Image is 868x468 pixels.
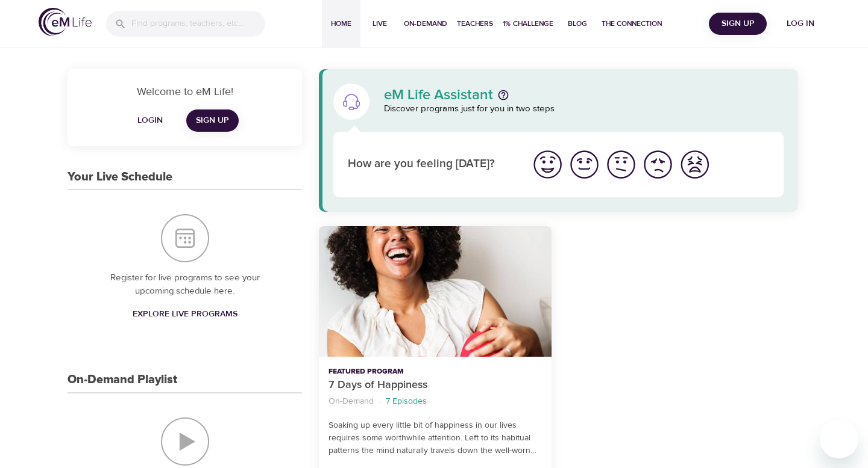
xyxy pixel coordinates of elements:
span: Sign Up [196,113,229,128]
button: Log in [772,13,829,35]
input: Find programs, teachers, etc... [131,11,265,37]
a: Sign Up [186,109,239,132]
button: I'm feeling good [566,146,603,183]
nav: breadcrumb [329,393,541,410]
p: Welcome to eM Life! [82,84,288,100]
span: The Connection [602,17,662,30]
button: I'm feeling great [529,146,566,183]
img: logo [39,8,92,36]
p: How are you feeling [DATE]? [348,156,515,173]
li: · [379,393,381,410]
span: Home [327,17,356,30]
p: Featured Program [329,366,541,377]
p: On-Demand [329,395,374,408]
span: Login [136,113,165,128]
button: I'm feeling worst [676,146,713,183]
span: 1% Challenge [503,17,553,30]
span: Blog [563,17,592,30]
button: I'm feeling bad [640,146,676,183]
a: Explore Live Programs [128,303,242,325]
button: Sign Up [709,13,767,35]
span: Teachers [457,17,493,30]
img: eM Life Assistant [342,92,361,111]
img: bad [641,148,675,181]
p: eM Life Assistant [384,88,493,102]
img: good [568,148,601,181]
img: On-Demand Playlist [161,417,209,466]
h3: On-Demand Playlist [68,373,177,387]
p: 7 Days of Happiness [329,377,541,393]
p: 7 Episodes [386,395,427,408]
iframe: Button to launch messaging window [820,420,858,458]
img: worst [678,148,711,181]
span: Log in [776,16,825,31]
span: On-Demand [404,17,447,30]
button: I'm feeling ok [603,146,640,183]
p: Discover programs just for you in two steps [384,102,784,116]
img: ok [605,148,638,181]
span: Live [365,17,394,30]
span: Sign Up [714,16,762,31]
p: Register for live programs to see your upcoming schedule here. [92,271,278,298]
h3: Your Live Schedule [68,170,172,184]
img: great [531,148,564,181]
span: Explore Live Programs [133,307,237,322]
p: Soaking up every little bit of happiness in our lives requires some worthwhile attention. Left to... [329,419,541,457]
button: 7 Days of Happiness [319,226,551,357]
img: Your Live Schedule [161,214,209,262]
button: Login [131,109,169,132]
